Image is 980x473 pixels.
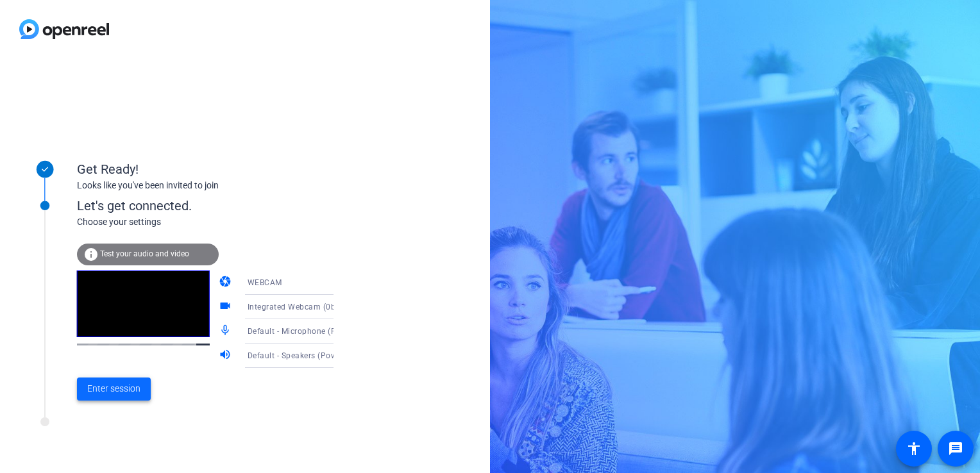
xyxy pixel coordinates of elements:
span: Default - Microphone (PowerMicII-NS) [248,326,388,336]
div: Looks like you've been invited to join [77,179,334,192]
div: Choose your settings [77,215,360,229]
span: Default - Speakers (PowerMicII-NS) [248,350,378,360]
div: Let's get connected. [77,196,360,215]
mat-icon: mic_none [219,324,234,339]
span: Enter session [87,382,140,395]
mat-icon: message [948,441,963,456]
mat-icon: camera [219,275,234,290]
span: Integrated Webcam (0bda:568c) [248,301,369,311]
mat-icon: videocam [219,299,234,315]
button: Enter session [77,378,151,401]
span: WEBCAM [248,278,282,287]
span: Test your audio and video [100,249,189,258]
mat-icon: volume_up [219,348,234,363]
div: Get Ready! [77,160,334,179]
mat-icon: info [83,247,99,262]
mat-icon: accessibility [906,441,922,456]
